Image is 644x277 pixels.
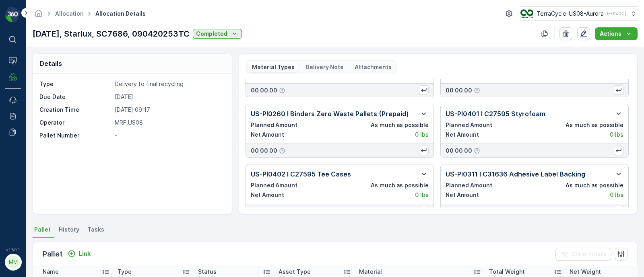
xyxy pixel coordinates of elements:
p: Delivery Note [304,63,344,71]
p: Due Date [39,93,111,101]
a: Allocation [55,10,83,17]
p: Operator [39,119,111,127]
p: Attachments [353,63,392,71]
p: Material [359,268,382,276]
p: [DATE] [115,93,223,101]
p: Name [43,268,59,276]
p: Net Amount [251,131,284,139]
p: Actions [600,30,621,38]
div: Help Tooltip Icon [279,148,285,154]
p: Pallet Number [39,131,111,140]
p: 0 lbs [610,191,623,199]
p: Planned Amount [446,121,492,129]
span: History [59,226,79,234]
div: MM [7,256,20,269]
button: Clear Filters [555,248,611,261]
div: Help Tooltip Icon [279,87,285,94]
p: Total Weight [489,268,525,276]
p: Status [198,268,217,276]
p: 00 00 00 [446,86,472,94]
p: As much as possible [566,181,623,189]
p: Net Amount [446,191,479,199]
p: [DATE] 09:17 [115,106,223,114]
p: Clear Filters [572,250,607,258]
div: Help Tooltip Icon [474,87,480,94]
button: Actions [595,27,638,40]
p: 00 00 00 [251,147,277,155]
p: ( -05:00 ) [607,10,626,17]
p: [DATE], Starlux, SC7686, 090420253TC [33,28,190,40]
p: US-PI0402 I C27595 Tee Cases [251,169,351,179]
p: Completed [196,30,227,38]
button: MM [5,254,21,271]
p: 00 00 00 [251,86,277,94]
p: - [115,131,223,140]
span: Pallet [34,226,51,234]
button: Link [64,249,94,259]
p: As much as possible [371,121,429,129]
p: US-PI0311 I C31636 Adhesive Label Backing [446,169,585,179]
p: 0 lbs [415,131,429,139]
p: Planned Amount [446,181,492,189]
span: v 1.50.1 [5,247,21,252]
p: Material Types [251,63,295,71]
p: Net Weight [570,268,601,276]
p: Pallet [43,248,63,260]
a: Homepage [34,12,43,19]
p: 00 00 00 [251,207,277,215]
p: 0 lbs [415,191,429,199]
p: Type [39,80,111,88]
span: Allocation Details [94,10,147,18]
p: 00 00 00 [446,207,472,215]
p: Net Amount [251,191,284,199]
button: TerraCycle-US08-Aurora(-05:00) [520,6,638,21]
p: Delivery to final recycling [115,80,223,88]
p: As much as possible [566,121,623,129]
p: Type [118,268,132,276]
p: MRF.US08 [115,119,223,127]
p: TerraCycle-US08-Aurora [537,10,604,18]
p: 00 00 00 [446,147,472,155]
p: Details [39,59,62,68]
p: As much as possible [371,181,429,189]
p: US-PI0260 I Binders Zero Waste Pallets (Prepaid) [251,109,409,119]
p: Planned Amount [251,181,297,189]
button: Completed [193,29,242,39]
p: Asset Type [279,268,311,276]
p: Creation Time [39,106,111,114]
div: Help Tooltip Icon [474,148,480,154]
p: Link [79,250,91,258]
p: Net Amount [446,131,479,139]
p: Planned Amount [251,121,297,129]
img: logo [5,6,21,23]
img: image_ci7OI47.png [520,9,533,18]
span: Tasks [87,226,104,234]
p: 0 lbs [610,131,623,139]
p: US-PI0401 I C27595 Styrofoam [446,109,545,119]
